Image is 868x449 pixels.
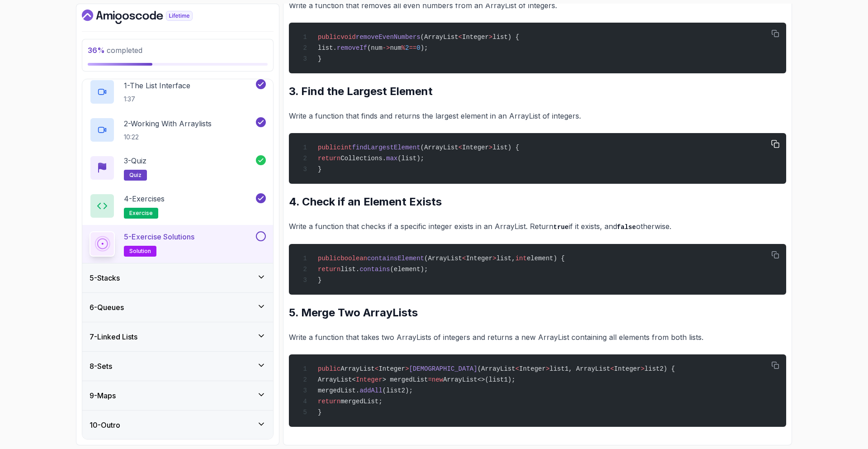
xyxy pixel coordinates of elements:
[493,144,519,151] span: list) {
[382,376,428,383] span: > mergedList
[289,110,786,122] p: Write a function that finds and returns the largest element in an ArrayList of integers.
[318,44,337,52] span: list.
[318,376,356,383] span: ArrayList<
[340,33,356,41] span: void
[124,118,212,129] p: 2 - Working With Arraylists
[458,33,462,41] span: <
[428,376,432,383] span: =
[337,44,367,52] span: removeIf
[359,266,390,273] span: contains
[462,33,489,41] span: Integer
[129,172,142,179] span: quiz
[359,387,382,394] span: addAll
[390,44,401,52] span: num
[124,155,146,166] p: 3 - Quiz
[617,224,636,231] code: false
[382,44,390,52] span: ->
[477,365,515,373] span: (ArrayList
[289,331,786,344] p: Write a function that takes two ArrayLists of integers and returns a new ArrayList containing all...
[82,10,213,24] a: Dashboard
[289,306,786,320] h2: 5. Merge Two ArrayLists
[82,263,273,292] button: 5-Stacks
[409,44,417,52] span: ==
[90,193,266,219] button: 4-Exercisesexercise
[124,193,165,204] p: 4 - Exercises
[466,255,493,262] span: Integer
[356,33,420,41] span: removeEvenNumbers
[489,33,492,41] span: >
[82,411,273,439] button: 10-Outro
[289,220,786,233] p: Write a function that checks if a specific integer exists in an ArrayList. Return if it exists, a...
[386,155,397,162] span: max
[340,266,359,273] span: list.
[82,381,273,410] button: 9-Maps
[382,387,413,394] span: (list2);
[124,133,212,142] p: 10:22
[367,44,382,52] span: (num
[496,255,515,262] span: list,
[356,376,382,383] span: Integer
[462,144,489,151] span: Integer
[645,365,675,373] span: list2) {
[318,398,340,405] span: return
[420,33,458,41] span: (ArrayList
[340,144,352,151] span: int
[515,255,527,262] span: int
[409,365,477,373] span: [DEMOGRAPHIC_DATA]
[527,255,565,262] span: element) {
[641,365,644,373] span: >
[610,365,614,373] span: <
[515,365,519,373] span: <
[318,166,321,173] span: }
[458,144,462,151] span: <
[424,255,462,262] span: (ArrayList
[318,33,340,41] span: public
[82,352,273,381] button: 8-Sets
[401,44,405,52] span: %
[318,255,340,262] span: public
[90,272,120,283] h3: 5 - Stacks
[397,155,424,162] span: (list);
[129,210,153,217] span: exercise
[462,255,466,262] span: <
[550,365,610,373] span: list1, ArrayList
[378,365,405,373] span: Integer
[420,44,428,52] span: );
[432,376,443,383] span: new
[82,322,273,351] button: 7-Linked Lists
[443,376,515,383] span: ArrayList<>(list1);
[88,46,142,55] span: completed
[90,231,266,257] button: 5-Exercise Solutionssolution
[318,277,321,284] span: }
[405,365,409,373] span: >
[340,155,386,162] span: Collections.
[90,331,137,342] h3: 7 - Linked Lists
[340,365,375,373] span: ArrayList
[289,195,786,209] h2: 4. Check if an Element Exists
[340,255,367,262] span: boolean
[318,144,340,151] span: public
[489,144,492,151] span: >
[90,420,120,430] h3: 10 - Outro
[352,144,420,151] span: findLargestElement
[390,266,428,273] span: (element);
[318,155,340,162] span: return
[124,80,190,91] p: 1 - The List Interface
[88,46,105,55] span: 36 %
[405,44,409,52] span: 2
[90,155,266,181] button: 3-Quizquiz
[318,55,321,62] span: }
[82,293,273,322] button: 6-Queues
[340,398,382,405] span: mergedList;
[519,365,546,373] span: Integer
[129,248,151,255] span: solution
[289,84,786,99] h2: 3. Find the Largest Element
[416,44,420,52] span: 0
[318,387,359,394] span: mergedList.
[90,390,116,401] h3: 9 - Maps
[318,266,340,273] span: return
[318,365,340,373] span: public
[420,144,458,151] span: (ArrayList
[492,33,519,41] span: list) {
[124,95,190,104] p: 1:37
